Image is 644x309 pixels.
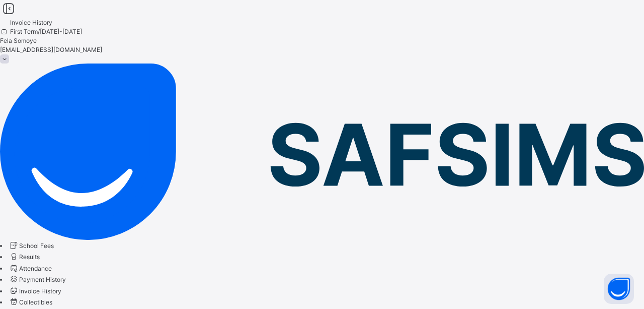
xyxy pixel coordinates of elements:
[9,265,52,272] a: Attendance
[10,19,52,26] span: School Fees
[9,253,40,261] a: Results
[604,274,634,304] button: Open asap
[19,242,54,250] span: School Fees
[19,265,52,272] span: Attendance
[9,287,61,295] a: Invoice History
[9,242,54,250] a: School Fees
[9,298,52,306] a: Collectibles
[19,287,61,295] span: Invoice History
[9,276,66,283] a: Payment History
[19,253,40,261] span: Results
[19,276,66,283] span: Payment History
[19,298,52,306] span: Collectibles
